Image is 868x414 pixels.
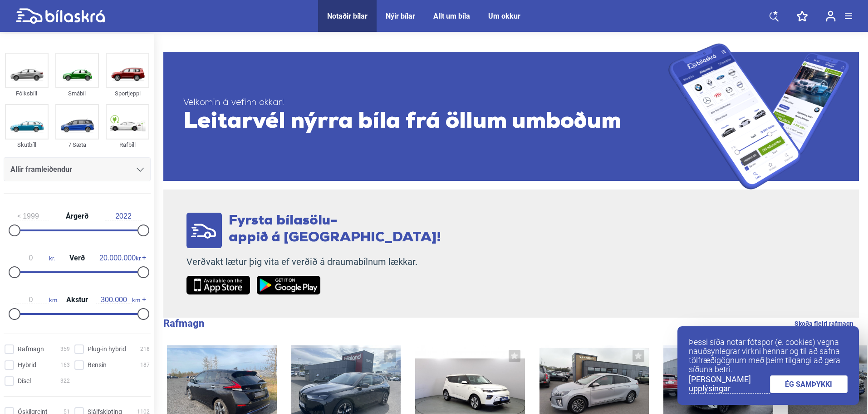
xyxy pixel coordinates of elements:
span: km. [96,296,142,304]
span: Fyrsta bílasölu- appið á [GEOGRAPHIC_DATA]! [229,214,441,245]
b: Rafmagn [163,318,204,329]
span: Allir framleiðendur [10,163,72,176]
a: Skoða fleiri rafmagn [794,318,853,329]
span: Bensín [88,360,107,370]
span: 218 [140,344,150,354]
span: 163 [60,360,70,370]
span: Árgerð [64,213,91,220]
div: Skutbíll [5,140,49,150]
span: Velkomin á vefinn okkar! [183,97,668,109]
div: 7 Sæta [55,140,99,150]
a: [PERSON_NAME] upplýsingar [689,375,770,394]
span: 359 [60,344,70,354]
span: Dísel [18,376,31,386]
div: Fólksbíll [5,88,49,99]
span: Leitarvél nýrra bíla frá öllum umboðum [183,109,668,136]
a: Nýir bílar [386,12,415,20]
span: 187 [140,360,150,370]
span: kr. [13,254,55,262]
img: user-login.svg [826,10,836,22]
span: kr. [99,254,142,262]
span: Plug-in hybrid [88,344,126,354]
span: Hybrid [18,360,36,370]
a: Um okkur [488,12,520,20]
p: Þessi síða notar fótspor (e. cookies) vegna nauðsynlegrar virkni hennar og til að safna tölfræðig... [689,338,848,374]
div: Sportjeppi [106,88,149,99]
a: Allt um bíla [433,12,470,20]
p: Verðvakt lætur þig vita ef verðið á draumabílnum lækkar. [186,256,441,268]
a: Notaðir bílar [327,12,368,20]
a: Velkomin á vefinn okkar!Leitarvél nýrra bíla frá öllum umboðum [163,43,859,190]
span: Verð [67,254,87,262]
a: ÉG SAMÞYKKI [770,375,848,393]
span: Rafmagn [18,344,44,354]
div: Smábíl [55,88,99,99]
div: Rafbíll [106,140,149,150]
span: Akstur [64,296,90,304]
span: km. [13,296,59,304]
span: 322 [60,376,70,386]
